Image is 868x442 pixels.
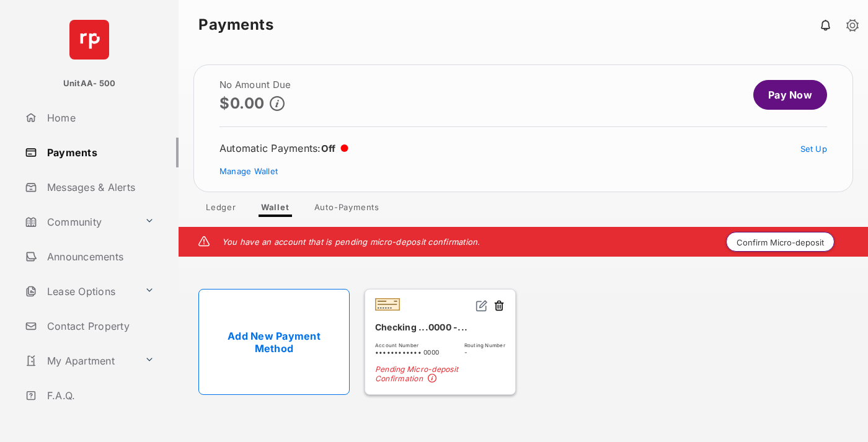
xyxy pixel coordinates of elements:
button: Confirm Micro-deposit [726,232,835,252]
a: Payments [20,138,179,167]
span: Pending Micro-deposit Confirmation [375,365,505,384]
span: Off [321,143,336,154]
span: Routing Number [464,342,505,348]
span: Account Number [375,342,439,348]
span: •••••••••••• 0000 [375,348,439,356]
div: Automatic Payments : [219,142,348,154]
a: Add New Payment Method [198,289,350,395]
a: Auto-Payments [304,202,389,217]
div: Checking ...0000 -... [375,317,505,337]
h2: No Amount Due [219,80,291,90]
a: Announcements [20,242,179,272]
strong: Payments [198,17,273,32]
a: Set Up [800,144,828,154]
p: UnitAA- 500 [63,77,116,90]
a: Ledger [196,202,246,217]
img: svg+xml;base64,PHN2ZyB2aWV3Qm94PSIwIDAgMjQgMjQiIHdpZHRoPSIxNiIgaGVpZ2h0PSIxNiIgZmlsbD0ibm9uZSIgeG... [476,299,488,312]
a: Messages & Alerts [20,172,179,202]
a: Community [20,207,139,237]
a: Manage Wallet [219,166,278,176]
img: svg+xml;base64,PHN2ZyB4bWxucz0iaHR0cDovL3d3dy53My5vcmcvMjAwMC9zdmciIHdpZHRoPSI2NCIgaGVpZ2h0PSI2NC... [69,20,109,60]
span: - [464,348,505,356]
a: Lease Options [20,276,139,306]
a: My Apartment [20,346,139,376]
em: You have an account that is pending micro-deposit confirmation. [222,237,480,247]
a: Wallet [251,202,299,217]
a: Contact Property [20,311,179,341]
a: F.A.Q. [20,381,179,410]
a: Home [20,103,179,133]
p: $0.00 [219,95,265,112]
